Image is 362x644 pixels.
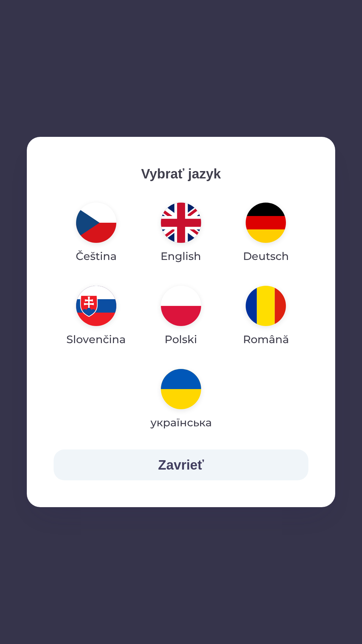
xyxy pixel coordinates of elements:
[161,248,201,264] p: English
[165,331,197,347] p: Polski
[161,203,201,243] img: en flag
[246,203,286,243] img: de flag
[227,280,305,353] button: Română
[60,197,133,270] button: Čeština
[161,369,201,409] img: uk flag
[246,286,286,326] img: ro flag
[150,415,212,431] p: українська
[145,280,217,353] button: Polski
[54,280,138,353] button: Slovenčina
[76,248,117,264] p: Čeština
[54,164,308,184] p: Vybrať jazyk
[138,364,223,436] button: українська
[243,248,289,264] p: Deutsch
[227,197,305,270] button: Deutsch
[76,203,116,243] img: cs flag
[144,197,217,270] button: English
[161,286,201,326] img: pl flag
[54,449,308,480] button: Zavrieť
[243,331,289,347] p: Română
[76,286,116,326] img: sk flag
[66,331,126,347] p: Slovenčina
